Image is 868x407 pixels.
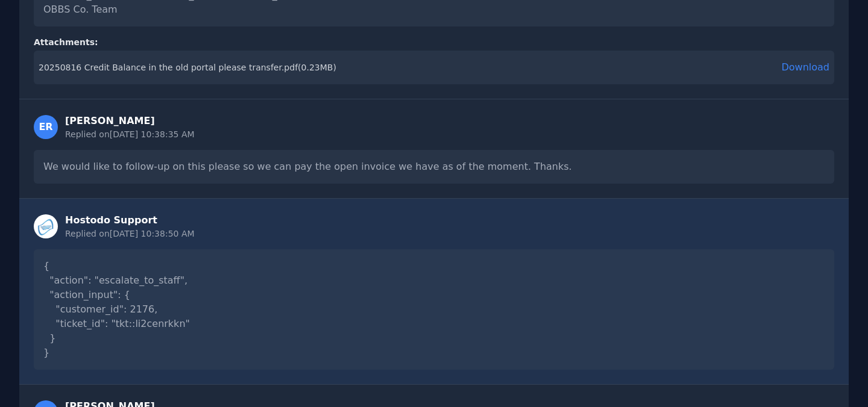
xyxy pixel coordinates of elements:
h4: Attachments: [34,36,834,48]
div: [PERSON_NAME] [65,114,195,128]
div: { "action": "escalate_to_staff", "action_input": { "customer_id": 2176, "ticket_id": "tkt::li2cen... [34,249,834,370]
img: Staff [34,214,58,238]
div: Replied on [DATE] 10:38:35 AM [65,128,195,140]
div: 20250816 Credit Balance in the old portal please transfer.pdf ( 0.23 MB) [39,61,336,73]
div: We would like to follow-up on this please so we can pay the open invoice we have as of the moment... [34,150,834,184]
div: ER [34,115,58,139]
div: Hostodo Support [65,213,195,228]
a: Download [781,60,829,75]
div: Replied on [DATE] 10:38:50 AM [65,228,195,240]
